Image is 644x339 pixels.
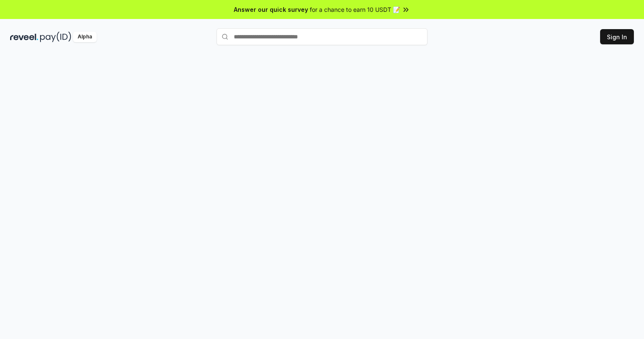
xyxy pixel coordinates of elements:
div: Alpha [73,32,97,42]
button: Sign In [600,29,634,44]
img: reveel_dark [10,32,38,42]
img: pay_id [40,32,71,42]
span: Answer our quick survey [234,5,308,14]
span: for a chance to earn 10 USDT 📝 [310,5,400,14]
